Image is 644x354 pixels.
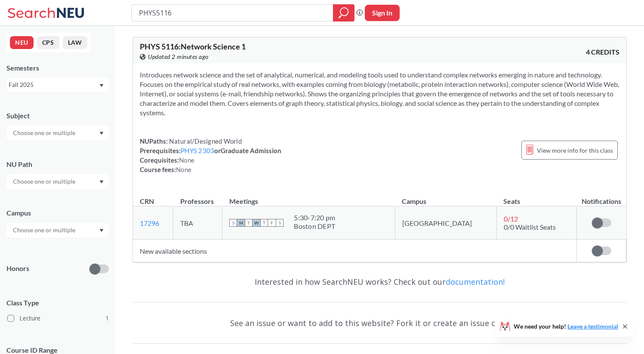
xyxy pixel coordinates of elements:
[514,323,618,329] span: We need your help!
[395,188,496,206] th: Campus
[140,42,246,51] span: PHYS 5116 : Network Science 1
[395,206,496,240] td: [GEOGRAPHIC_DATA]
[333,4,354,22] div: magnifying glass
[6,63,109,73] div: Semesters
[577,188,626,206] th: Notifications
[168,137,242,145] span: Natural/Designed World
[237,219,245,227] span: M
[9,176,81,187] input: Choose one or multiple
[6,223,109,237] div: Dropdown arrow
[245,219,253,227] span: T
[181,147,214,154] a: PHYS 2303
[6,174,109,189] div: Dropdown arrow
[9,128,81,138] input: Choose one or multiple
[446,277,505,287] a: documentation!
[504,223,556,231] span: 0/0 Waitlist Seats
[6,111,109,120] div: Subject
[6,298,109,308] span: Class Type
[6,160,109,169] div: NU Path
[537,145,613,156] span: View more info for this class
[229,219,237,227] span: S
[105,314,109,323] span: 1
[9,225,81,235] input: Choose one or multiple
[140,70,619,117] section: Introduces network science and the set of analytical, numerical, and modeling tools used to under...
[179,156,194,164] span: None
[260,219,268,227] span: T
[10,36,34,49] button: NEU
[37,36,59,49] button: CPS
[176,166,191,173] span: None
[99,132,104,135] svg: Dropdown arrow
[132,311,627,336] div: See an issue or want to add to this website? Fork it or create an issue on .
[6,208,109,218] div: Campus
[173,206,222,240] td: TBA
[140,136,281,174] div: NUPaths: Prerequisites: or Graduate Admission Corequisites: Course fees:
[63,36,87,49] button: LAW
[567,323,618,330] a: Leave a testimonial
[504,215,518,223] span: 0 / 12
[138,6,327,20] input: Class, professor, course number, "phrase"
[294,222,335,231] div: Boston DEPT
[294,213,335,222] div: 5:30 - 7:20 pm
[222,188,395,206] th: Meetings
[173,188,222,206] th: Professors
[276,219,283,227] span: S
[133,240,577,262] td: New available sections
[6,126,109,140] div: Dropdown arrow
[6,78,109,92] div: Fall 2025Dropdown arrow
[99,229,104,232] svg: Dropdown arrow
[140,197,154,206] div: CRN
[496,188,577,206] th: Seats
[132,269,627,294] div: Interested in how SearchNEU works? Check out our
[99,84,104,87] svg: Dropdown arrow
[253,219,260,227] span: W
[148,52,209,62] span: Updated 2 minutes ago
[9,80,99,89] div: Fall 2025
[339,7,349,19] svg: magnifying glass
[99,180,104,184] svg: Dropdown arrow
[140,219,159,227] a: 17296
[7,313,109,324] label: Lecture
[6,264,29,274] p: Honors
[365,5,400,21] button: Sign In
[586,47,619,57] span: 4 CREDITS
[268,219,276,227] span: F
